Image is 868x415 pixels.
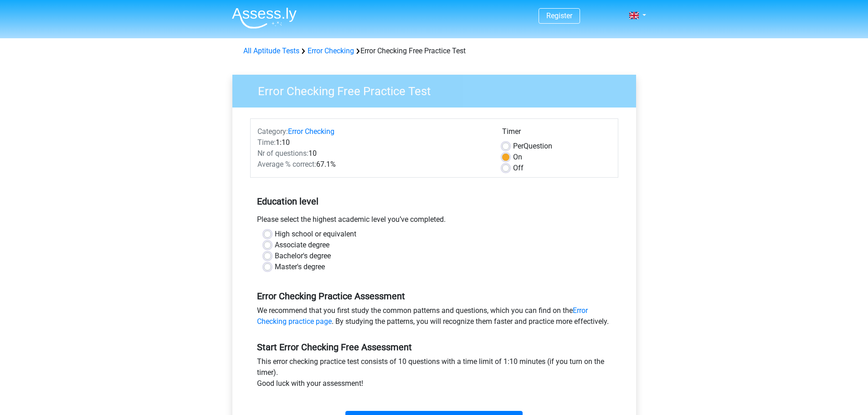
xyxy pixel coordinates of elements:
span: Average % correct: [257,160,316,169]
div: Timer [502,126,611,141]
div: 10 [251,148,495,159]
span: Time: [257,138,276,147]
h5: Education level [257,192,611,210]
div: This error checking practice test consists of 10 questions with a time limit of 1:10 minutes (if ... [250,356,618,393]
span: Nr of questions: [257,149,308,158]
label: On [513,152,522,163]
div: Please select the highest academic level you’ve completed. [250,214,618,229]
h5: Error Checking Practice Assessment [257,291,611,302]
span: Per [513,142,524,150]
label: High school or equivalent [275,229,356,240]
label: Off [513,163,524,174]
a: Error Checking [308,46,354,55]
a: All Aptitude Tests [243,46,299,55]
img: Assessly [232,7,297,29]
label: Question [513,141,552,152]
h3: Error Checking Free Practice Test [247,81,629,98]
div: 67.1% [251,159,495,170]
a: Error Checking practice page [257,306,588,326]
div: Error Checking Free Practice Test [240,46,629,56]
span: Category: [257,127,288,136]
label: Master's degree [275,261,325,272]
h5: Start Error Checking Free Assessment [257,342,611,353]
label: Bachelor's degree [275,251,331,261]
div: We recommend that you first study the common patterns and questions, which you can find on the . ... [250,305,618,331]
div: 1:10 [251,137,495,148]
label: Associate degree [275,240,329,251]
a: Error Checking [288,127,334,136]
a: Register [546,11,572,20]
